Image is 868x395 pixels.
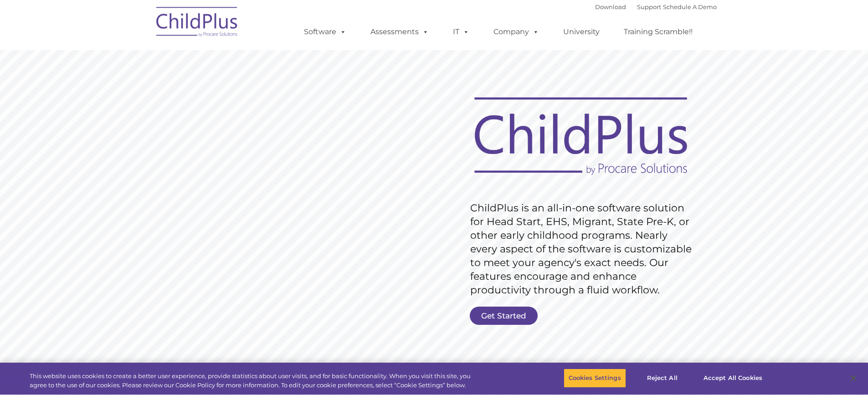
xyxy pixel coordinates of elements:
[470,201,696,297] rs-layer: ChildPlus is an all-in-one software solution for Head Start, EHS, Migrant, State Pre-K, or other ...
[595,3,626,10] a: Download
[484,23,548,41] a: Company
[637,3,661,10] a: Support
[470,307,538,325] a: Get Started
[30,372,478,390] div: This website uses cookies to create a better user experience, provide statistics about user visit...
[595,3,717,10] font: |
[554,23,609,41] a: University
[843,368,863,388] button: Close
[615,23,702,41] a: Training Scramble!!
[444,23,478,41] a: IT
[634,369,691,388] button: Reject All
[663,3,717,10] a: Schedule A Demo
[295,23,355,41] a: Software
[152,0,243,46] img: ChildPlus by Procare Solutions
[361,23,438,41] a: Assessments
[564,369,626,388] button: Cookies Settings
[699,369,767,388] button: Accept All Cookies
